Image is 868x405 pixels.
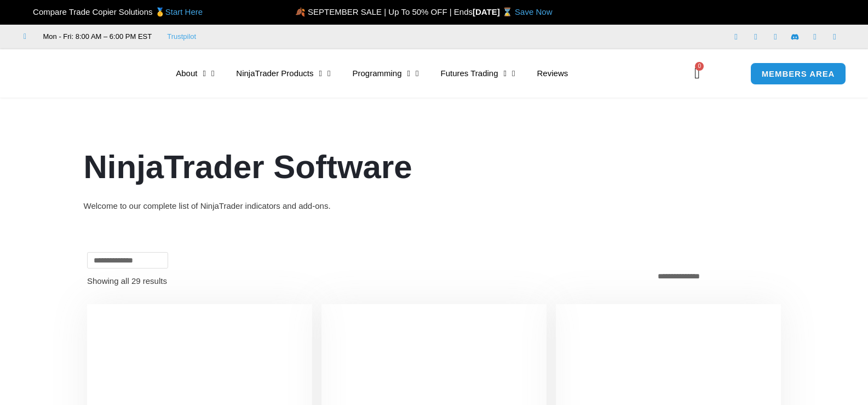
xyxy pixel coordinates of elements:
[87,277,167,285] p: Showing all 29 results
[27,54,145,93] img: LogoAI | Affordable Indicators – NinjaTrader
[762,70,835,78] span: MEMBERS AREA
[652,269,781,284] select: Shop order
[225,61,341,86] a: NinjaTrader Products
[695,62,704,71] span: 0
[430,61,526,86] a: Futures Trading
[167,30,196,43] a: Trustpilot
[41,30,152,43] span: Mon - Fri: 8:00 AM – 6:00 PM EST
[342,61,430,86] a: Programming
[165,7,203,16] a: Start Here
[526,61,579,86] a: Reviews
[84,198,785,214] div: Welcome to our complete list of NinjaTrader indicators and add-ons.
[678,58,716,89] a: 0
[295,7,473,16] span: 🍂 SEPTEMBER SALE | Up To 50% OFF | Ends
[165,61,677,86] nav: Menu
[750,62,847,85] a: MEMBERS AREA
[84,144,785,190] h1: NinjaTrader Software
[24,8,32,16] img: 🏆
[24,7,203,16] span: Compare Trade Copier Solutions 🥇
[165,61,225,86] a: About
[473,7,515,16] strong: [DATE] ⌛
[515,7,552,16] a: Save Now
